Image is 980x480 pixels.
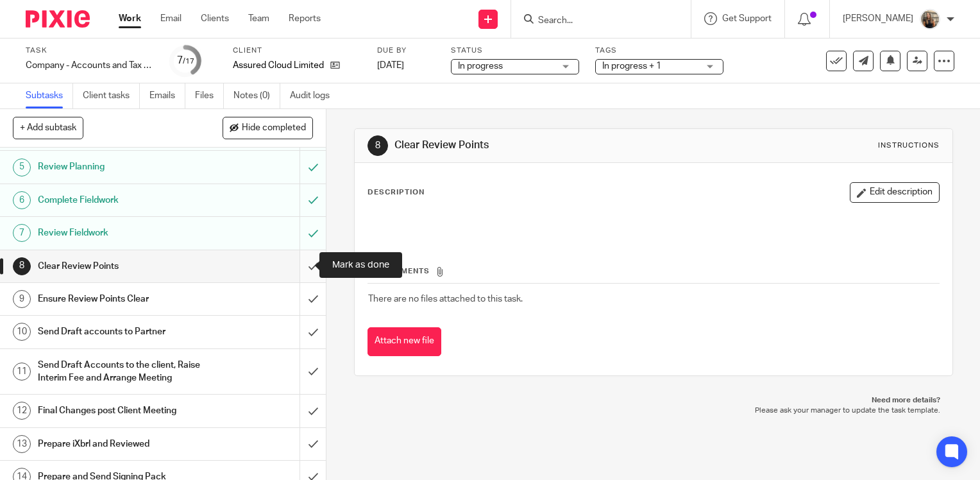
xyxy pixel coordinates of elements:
[13,435,31,453] div: 13
[201,12,229,25] a: Clients
[850,182,940,203] button: Edit description
[451,46,579,56] label: Status
[13,402,31,420] div: 12
[13,257,31,275] div: 8
[38,157,204,176] h1: Review Planning
[367,406,940,416] p: Please ask your manager to update the task template.
[38,434,204,454] h1: Prepare iXbrl and Reviewed
[177,53,194,68] div: 7
[368,268,430,275] span: Attachments
[13,363,31,381] div: 11
[394,139,680,152] h1: Clear Review Points
[233,83,280,108] a: Notes (0)
[233,59,324,72] p: Assured Cloud Limited
[368,295,523,304] span: There are no files attached to this task.
[13,290,31,308] div: 9
[13,323,31,341] div: 10
[367,135,388,156] div: 8
[377,61,404,70] span: [DATE]
[722,14,772,23] span: Get Support
[367,187,425,198] p: Description
[38,322,204,341] h1: Send Draft accounts to Partner
[13,224,31,242] div: 7
[248,12,269,25] a: Team
[242,123,306,133] span: Hide completed
[13,191,31,209] div: 6
[119,12,141,25] a: Work
[38,223,204,243] h1: Review Fieldwork
[160,12,182,25] a: Email
[920,9,940,30] img: pic.png
[38,191,204,210] h1: Complete Fieldwork
[878,141,940,151] div: Instructions
[195,83,224,108] a: Files
[26,83,73,108] a: Subtasks
[38,356,204,388] h1: Send Draft Accounts to the client, Raise Interim Fee and Arrange Meeting
[38,401,204,420] h1: Final Changes post Client Meeting
[233,46,361,56] label: Client
[38,257,204,276] h1: Clear Review Points
[83,83,140,108] a: Client tasks
[289,12,321,25] a: Reports
[458,62,503,71] span: In progress
[26,46,154,56] label: Task
[367,395,940,406] p: Need more details?
[290,83,339,108] a: Audit logs
[26,10,90,28] img: Pixie
[537,15,652,27] input: Search
[377,46,435,56] label: Due by
[13,117,83,139] button: + Add subtask
[183,58,194,65] small: /17
[843,12,913,25] p: [PERSON_NAME]
[602,62,661,71] span: In progress + 1
[149,83,185,108] a: Emails
[367,327,441,356] button: Attach new file
[13,159,31,176] div: 5
[38,289,204,309] h1: Ensure Review Points Clear
[223,117,313,139] button: Hide completed
[595,46,723,56] label: Tags
[26,59,154,72] div: Company - Accounts and Tax Preparation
